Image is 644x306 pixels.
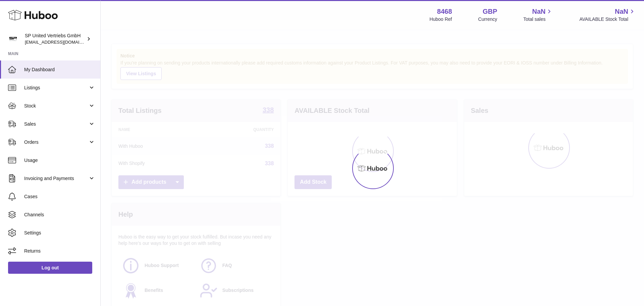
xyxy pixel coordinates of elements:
span: My Dashboard [24,67,95,73]
span: Returns [24,248,95,254]
strong: GBP [483,7,497,16]
span: AVAILABLE Stock Total [579,16,636,23]
span: Stock [24,103,88,109]
a: NaN Total sales [523,7,553,23]
span: Channels [24,212,95,218]
span: Sales [24,121,88,127]
div: Currency [478,16,497,23]
span: Usage [24,157,95,164]
span: Orders [24,139,88,145]
span: NaN [532,7,545,16]
div: Huboo Ref [430,16,452,23]
a: Log out [8,262,92,274]
span: Cases [24,193,95,200]
span: NaN [615,7,628,16]
span: Invoicing and Payments [24,175,88,182]
span: [EMAIL_ADDRESS][DOMAIN_NAME] [25,39,99,45]
strong: 8468 [437,7,452,16]
span: Settings [24,230,95,236]
span: Total sales [523,16,553,23]
span: Listings [24,85,88,91]
a: NaN AVAILABLE Stock Total [579,7,636,23]
img: internalAdmin-8468@internal.huboo.com [8,34,18,44]
div: SP United Vertriebs GmbH [25,33,85,45]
